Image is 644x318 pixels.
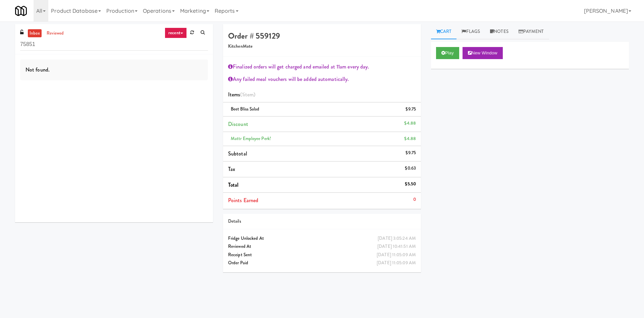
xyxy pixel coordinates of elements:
div: $0.63 [405,164,416,173]
span: Discount [228,120,248,128]
a: Notes [485,24,514,39]
h5: KitchenMate [228,44,416,49]
button: New Window [463,47,503,59]
div: [DATE] 11:05:09 AM [377,259,416,267]
div: Order Paid [228,259,416,267]
a: inbox [28,29,42,38]
a: Payment [514,24,549,39]
img: Micromart [15,5,27,17]
div: $4.88 [404,135,416,143]
div: $5.50 [405,180,416,188]
div: Finalized orders will get charged and emailed at 11am every day. [228,62,416,72]
ng-pluralize: item [244,91,254,98]
a: Flags [457,24,485,39]
h4: Order # 559129 [228,32,416,40]
span: (1 ) [240,91,255,98]
div: [DATE] 11:05:09 AM [377,251,416,259]
a: recent [165,28,187,38]
div: Any failed meal vouchers will be added automatically. [228,74,416,84]
button: Play [436,47,459,59]
div: $4.88 [404,119,416,128]
span: Items [228,91,255,98]
span: Subtotal [228,150,247,157]
div: $9.75 [406,105,416,113]
span: Beet Bliss Salad [231,106,260,112]
span: Tax [228,165,235,173]
input: Search vision orders [20,38,208,51]
span: Total [228,181,239,189]
div: [DATE] 10:41:51 AM [377,242,416,251]
span: Not found. [25,66,50,74]
div: Reviewed At [228,242,416,251]
a: Cart [431,24,457,39]
div: $9.75 [406,149,416,157]
div: 0 [413,195,416,204]
div: [DATE] 3:05:24 AM [378,234,416,243]
div: Details [228,217,416,226]
div: Receipt Sent [228,251,416,259]
a: reviewed [45,29,66,38]
span: Points Earned [228,196,258,204]
span: Mattr Employee Perk! [231,135,271,142]
div: Fridge Unlocked At [228,234,416,243]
